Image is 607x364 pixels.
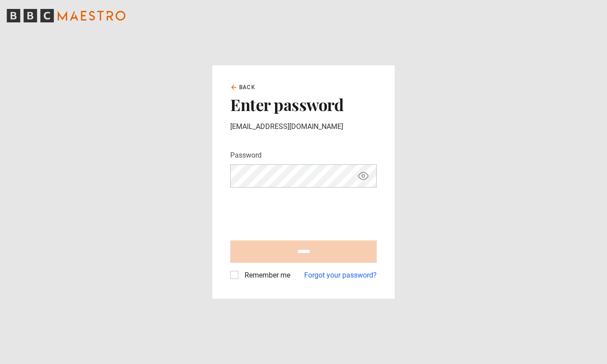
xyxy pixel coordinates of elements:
a: Back [230,83,255,91]
label: Remember me [241,270,290,281]
button: Show password [356,168,371,184]
iframe: reCAPTCHA [230,195,366,230]
label: Password [230,150,262,161]
a: Forgot your password? [304,270,377,281]
h2: Enter password [230,95,377,114]
p: [EMAIL_ADDRESS][DOMAIN_NAME] [230,121,377,132]
span: Back [239,83,255,91]
svg: BBC Maestro [7,9,125,22]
